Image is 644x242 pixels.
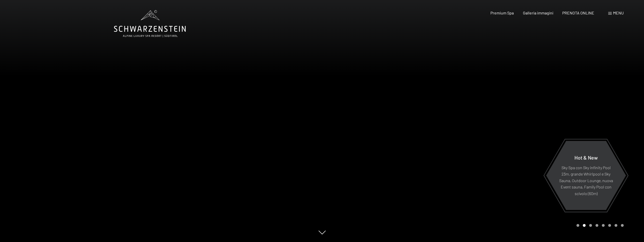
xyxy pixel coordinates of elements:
div: Carousel Pagination [575,224,624,227]
a: Premium Spa [490,10,514,15]
div: Carousel Page 8 [621,224,624,227]
div: Carousel Page 5 [602,224,605,227]
span: Hot & New [574,154,598,160]
a: PRENOTA ONLINE [562,10,594,15]
div: Carousel Page 1 [576,224,579,227]
div: Carousel Page 3 [589,224,592,227]
div: Carousel Page 7 [615,224,617,227]
span: Menu [613,10,624,15]
div: Carousel Page 4 [596,224,598,227]
a: Hot & New Sky Spa con Sky infinity Pool 23m, grande Whirlpool e Sky Sauna, Outdoor Lounge, nuova ... [546,141,626,210]
div: Carousel Page 2 (Current Slide) [583,224,586,227]
a: Galleria immagini [523,10,553,15]
div: Carousel Page 6 [608,224,611,227]
p: Sky Spa con Sky infinity Pool 23m, grande Whirlpool e Sky Sauna, Outdoor Lounge, nuova Event saun... [558,164,614,197]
